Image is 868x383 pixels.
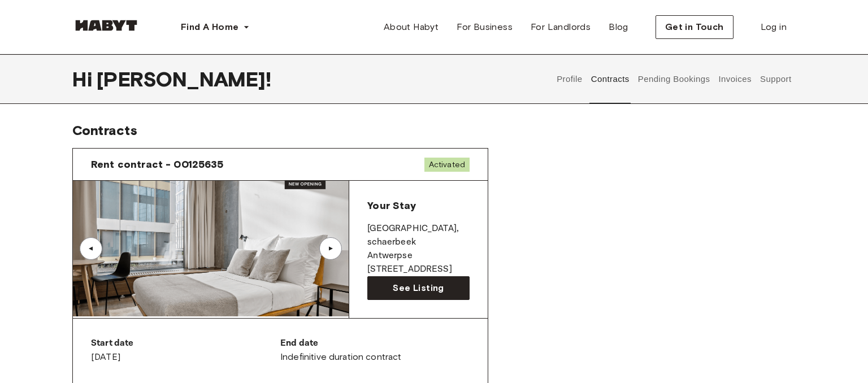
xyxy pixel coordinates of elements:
[367,249,470,276] p: Antwerpse [STREET_ADDRESS]
[85,245,97,252] div: ▲
[393,281,444,295] span: See Listing
[384,20,439,34] span: About Habyt
[717,54,753,104] button: Invoices
[325,245,336,252] div: ▲
[172,16,259,38] button: Find A Home
[589,54,631,104] button: Contracts
[448,16,522,38] a: For Business
[91,158,224,171] span: Rent contract - 00125635
[72,67,97,91] span: Hi
[656,15,734,39] button: Get in Touch
[91,337,280,364] div: [DATE]
[665,20,724,34] span: Get in Touch
[555,54,584,104] button: Profile
[367,222,470,249] p: [GEOGRAPHIC_DATA] , schaerbeek
[553,54,796,104] div: user profile tabs
[600,16,637,38] a: Blog
[91,337,280,350] p: Start date
[424,158,470,172] span: Activated
[752,16,796,38] a: Log in
[72,122,137,138] span: Contracts
[531,20,591,34] span: For Landlords
[761,20,787,34] span: Log in
[375,16,448,38] a: About Habyt
[181,20,238,34] span: Find A Home
[367,276,470,300] a: See Listing
[97,67,271,91] span: [PERSON_NAME] !
[72,20,140,31] img: Habyt
[73,181,349,316] img: Image of the room
[457,20,513,34] span: For Business
[280,337,470,364] div: Indefinitive duration contract
[609,20,628,34] span: Blog
[636,54,711,104] button: Pending Bookings
[758,54,793,104] button: Support
[367,199,415,212] span: Your Stay
[522,16,600,38] a: For Landlords
[280,337,470,350] p: End date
